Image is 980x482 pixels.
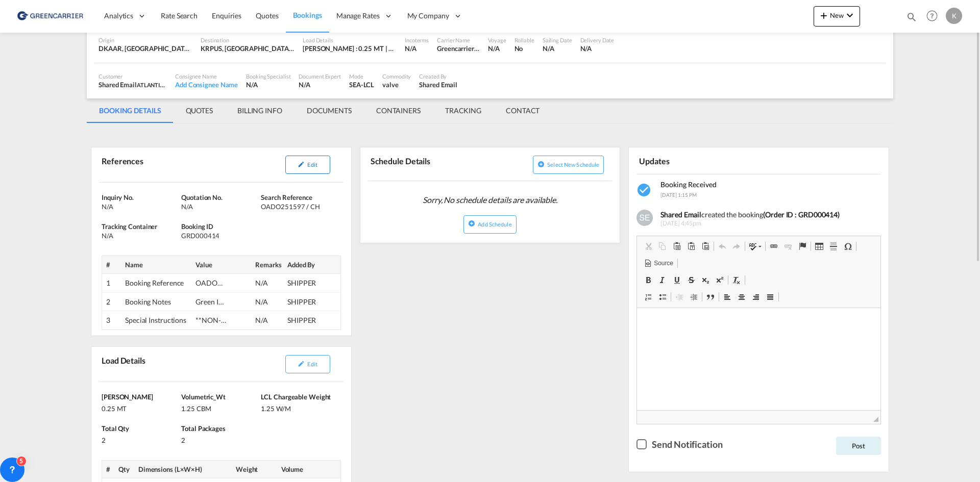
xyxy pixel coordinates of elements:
[175,72,238,80] div: Consignee Name
[670,273,684,287] a: Underline (Ctrl+U)
[687,290,701,303] a: Increase Indent
[767,240,781,253] a: Link (Ctrl+K)
[407,11,449,21] span: My Company
[161,11,198,20] span: Rate Search
[336,11,380,21] span: Manage Rates
[114,460,134,478] th: Qty
[102,292,121,311] td: 2
[283,256,340,273] th: Added By
[946,8,962,24] div: K
[102,274,121,293] td: 1
[299,72,341,80] div: Document Expert
[478,221,511,227] span: Add Schedule
[652,438,722,451] div: Send Notification
[841,240,855,253] a: Insert Special Character
[255,297,279,307] div: N/A
[246,80,290,89] div: N/A
[437,44,480,53] div: Greencarrier Consolidators
[641,290,655,303] a: Insert/Remove Numbered List
[137,81,233,89] span: ATLANTIC INTEGRATED FREIGHT APS
[749,290,763,303] a: Align Right
[102,193,134,201] span: Inquiry No.
[283,292,340,311] td: SHIPPER
[201,44,295,53] div: KRPUS, Busan, Korea, Republic of, Greater China & Far East Asia, Asia Pacific
[212,11,241,20] span: Enquiries
[463,215,516,234] button: icon-plus-circleAdd Schedule
[191,256,251,273] th: Value
[382,72,411,80] div: Commodity
[698,240,713,253] a: Paste from Word
[641,273,655,287] a: Bold (Ctrl+B)
[307,361,317,367] span: Edit
[277,460,341,478] th: Volume
[670,240,684,253] a: Paste (Ctrl+V)
[655,290,670,303] a: Insert/Remove Bulleted List
[713,273,727,287] a: Superscript
[660,192,697,198] span: [DATE] 1:15 PM
[283,311,340,330] td: SHIPPER
[175,80,238,89] div: Add Consignee Name
[102,393,153,401] span: [PERSON_NAME]
[87,98,174,123] md-tab-item: BOOKING DETAILS
[121,274,191,293] td: Booking Reference
[636,437,722,451] md-checkbox: Checkbox No Ink
[232,460,277,478] th: Weight
[99,151,219,178] div: References
[102,401,179,413] div: 0.25 MT
[580,36,615,44] div: Delivery Date
[261,202,338,211] div: OADO251597 / CH
[364,98,433,123] md-tab-item: CONTAINERS
[303,36,397,44] div: Load Details
[104,11,133,21] span: Analytics
[99,36,192,44] div: Origin
[734,290,749,303] a: Center
[181,424,226,433] span: Total Packages
[746,240,764,253] a: Spell Check As You Type
[181,222,213,231] span: Booking ID
[715,240,729,253] a: Undo (Ctrl+Z)
[844,9,856,21] md-icon: icon-chevron-down
[533,156,604,174] button: icon-plus-circleSelect new schedule
[298,360,305,367] md-icon: icon-pencil
[660,210,873,220] div: created the booking
[641,257,676,270] a: Source
[818,11,856,19] span: New
[433,98,494,123] md-tab-item: TRACKING
[295,98,364,123] md-tab-item: DOCUMENTS
[703,290,718,303] a: Block Quote
[684,273,698,287] a: Strikethrough
[720,290,734,303] a: Align Left
[134,460,232,478] th: Dimensions (L×W×H)
[405,36,429,44] div: Incoterms
[99,80,167,89] div: Shared Email
[285,355,330,373] button: icon-pencilEdit
[419,80,457,89] div: Shared Email
[580,44,615,53] div: N/A
[283,274,340,293] td: SHIPPER
[307,161,317,168] span: Edit
[102,231,179,240] div: N/A
[814,6,860,27] button: icon-plus 400-fgNewicon-chevron-down
[547,161,599,168] span: Select new schedule
[102,424,129,433] span: Total Qty
[419,190,561,210] span: Sorry, No schedule details are available.
[181,401,258,413] div: 1.25 CBM
[102,202,179,211] div: N/A
[419,72,457,80] div: Created By
[537,161,545,168] md-icon: icon-plus-circle
[225,98,295,123] md-tab-item: BILLING INFO
[102,222,157,231] span: Tracking Container
[349,72,374,80] div: Mode
[87,98,552,123] md-pagination-wrapper: Use the left and right arrow keys to navigate between tabs
[636,182,653,198] md-icon: icon-checkbox-marked-circle
[121,311,191,330] td: Special Instructions
[285,156,330,174] button: icon-pencilEdit
[174,98,225,123] md-tab-item: QUOTES
[660,180,717,189] span: Booking Received
[468,220,475,227] md-icon: icon-plus-circle
[195,278,226,288] div: OADO251597 / CH
[763,290,777,303] a: Justify
[102,433,179,445] div: 2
